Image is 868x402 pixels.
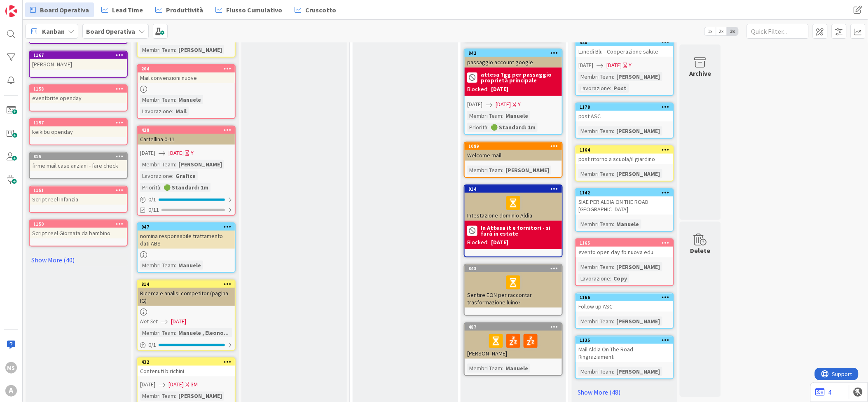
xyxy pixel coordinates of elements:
[576,111,673,122] div: post ASC
[140,107,172,116] div: Lavorazione
[30,51,127,59] div: 1167
[615,72,662,81] div: [PERSON_NAME]
[30,85,127,93] div: 1158
[465,143,562,161] div: 1089Welcome mail
[30,153,127,160] div: 815
[150,2,208,17] a: Produttività
[465,49,562,57] div: 842
[465,331,562,359] div: [PERSON_NAME]
[141,281,235,287] div: 814
[176,328,231,337] div: Manuele , Eleono...
[465,323,562,359] div: 487[PERSON_NAME]
[30,119,127,137] div: 1157keikibu openday
[576,146,673,164] div: 1164post ritorno a scuola/il giardino
[211,2,287,17] a: Flusso Cumulativo
[690,68,711,78] div: Archive
[613,262,615,271] span: :
[576,196,673,215] div: SIAE PER ALDIA ON THE ROAD [GEOGRAPHIC_DATA]
[138,223,235,249] div: 947nomina responsabile trattamento dati ABS
[42,26,65,36] span: Kanban
[173,171,198,180] div: Grafica
[172,107,173,116] span: :
[17,1,37,11] span: Support
[140,183,160,192] div: Priorità
[160,183,161,192] span: :
[613,169,615,178] span: :
[112,5,143,15] span: Lead Time
[138,72,235,83] div: Mail convenzioni nuove
[613,317,615,326] span: :
[576,337,673,362] div: 1135Mail Aldia On The Road - Ringraziamenti
[33,52,127,58] div: 1167
[138,366,235,376] div: Contenuti birichini
[468,266,562,271] div: 843
[705,27,716,35] span: 1x
[607,61,622,70] span: [DATE]
[33,86,127,92] div: 1158
[176,95,203,104] div: Manuele
[496,100,511,109] span: [DATE]
[465,185,562,193] div: 914
[30,220,127,238] div: 1150Script reel Giornata da bambino
[576,294,673,312] div: 1166Follow up ASC
[576,46,673,57] div: Lunedì Blu - Cooperazione salute
[30,160,127,171] div: firme mail case anziani - fare check
[140,45,175,54] div: Membri Team
[465,143,562,150] div: 1089
[173,107,189,116] div: Mail
[175,261,176,270] span: :
[576,103,673,111] div: 1178
[176,392,224,401] div: [PERSON_NAME]
[580,294,673,300] div: 1166
[140,95,175,104] div: Membri Team
[629,61,632,70] div: Y
[25,2,94,17] a: Board Operativa
[148,206,159,214] span: 0/11
[148,341,156,349] span: 0 / 1
[465,265,562,308] div: 843Sentire EON per raccontar trasformazione luino?
[468,143,562,149] div: 1089
[138,231,235,249] div: nomina responsabile trattamento dati ABS
[576,103,673,122] div: 1178post ASC
[176,261,203,270] div: Manuele
[578,169,613,178] div: Membri Team
[467,100,482,109] span: [DATE]
[30,93,127,103] div: eventbrite openday
[175,392,176,401] span: :
[140,171,172,180] div: Lavorazione
[518,100,521,109] div: Y
[138,288,235,306] div: Ricerca e analisi competitor (pagina IG)
[615,169,662,178] div: [PERSON_NAME]
[30,153,127,171] div: 815firme mail case anziani - fare check
[140,318,158,325] i: Not Set
[96,2,148,17] a: Lead Time
[191,149,194,157] div: Y
[140,381,155,389] span: [DATE]
[578,274,611,283] div: Lavorazione
[487,123,489,132] span: :
[138,194,235,205] div: 0/1
[467,85,489,93] div: Blocked:
[172,171,173,180] span: :
[33,221,127,227] div: 1150
[5,5,17,17] img: Visit kanbanzone.com
[138,358,235,366] div: 432
[576,239,673,257] div: 1165evento open day fb nuova edu
[690,245,711,255] div: Delete
[141,359,235,365] div: 432
[467,166,502,175] div: Membri Team
[612,84,629,93] div: Post
[30,51,127,70] div: 1167[PERSON_NAME]
[578,72,613,81] div: Membri Team
[727,27,738,35] span: 3x
[465,57,562,68] div: passaggio account google
[140,160,175,169] div: Membri Team
[576,239,673,247] div: 1165
[576,189,673,215] div: 1142SIAE PER ALDIA ON THE ROAD [GEOGRAPHIC_DATA]
[578,220,613,229] div: Membri Team
[503,111,530,120] div: Manuele
[30,220,127,228] div: 1150
[578,317,613,326] div: Membri Team
[166,5,203,15] span: Produttività
[578,126,613,136] div: Membri Team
